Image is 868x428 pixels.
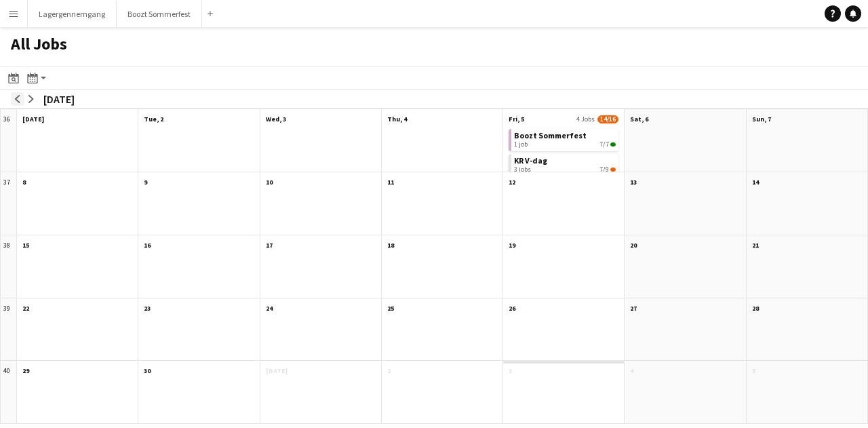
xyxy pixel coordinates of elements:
[752,178,759,187] span: 14
[144,304,151,313] span: 23
[509,366,512,375] span: 3
[514,166,531,174] span: 3 jobs
[752,366,755,375] span: 5
[509,304,515,313] span: 26
[752,304,759,313] span: 28
[266,241,273,250] span: 17
[22,241,29,250] span: 15
[610,168,616,172] span: 7/9
[144,178,147,187] span: 9
[509,178,515,187] span: 12
[752,241,759,250] span: 21
[387,178,394,187] span: 11
[599,166,609,174] span: 7/9
[22,366,29,375] span: 29
[514,130,587,140] span: Boozt Sommerfest
[630,304,637,313] span: 27
[1,361,17,424] div: 40
[752,115,771,123] span: Sun, 7
[599,140,609,149] span: 7/7
[22,115,44,123] span: [DATE]
[387,115,407,123] span: Thu, 4
[117,1,202,27] button: Boozt Sommerfest
[266,366,288,375] span: [DATE]
[514,155,547,166] span: KR V-dag
[43,92,75,106] div: [DATE]
[266,115,286,123] span: Wed, 3
[630,178,637,187] span: 13
[1,298,17,362] div: 39
[1,235,17,298] div: 38
[1,172,17,235] div: 37
[22,178,26,187] span: 8
[509,241,515,250] span: 19
[597,115,618,123] span: 14/16
[387,366,391,375] span: 2
[1,109,17,172] div: 36
[509,115,524,123] span: Fri, 5
[266,304,273,313] span: 24
[144,241,151,250] span: 16
[387,241,394,250] span: 18
[28,1,117,27] button: Lagergennemgang
[630,366,633,375] span: 4
[610,142,616,147] span: 7/7
[514,154,616,174] a: KR V-dag3 jobs7/9
[144,115,163,123] span: Tue, 2
[630,241,637,250] span: 20
[514,140,528,149] span: 1 job
[514,129,616,149] a: Boozt Sommerfest1 job7/7
[266,178,273,187] span: 10
[630,115,648,123] span: Sat, 6
[144,366,151,375] span: 30
[387,304,394,313] span: 25
[22,304,29,313] span: 22
[576,115,595,123] span: 4 Jobs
